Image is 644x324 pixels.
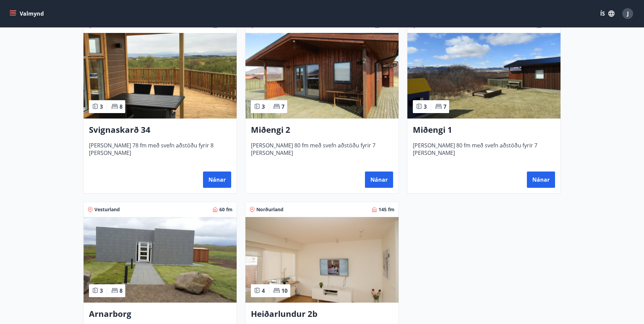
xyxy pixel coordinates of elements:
[84,217,237,303] img: Paella dish
[100,103,103,110] span: 3
[251,308,393,320] h3: Heiðarlundur 2b
[84,33,237,119] img: Paella dish
[89,142,231,164] span: [PERSON_NAME] 78 fm með svefn aðstöðu fyrir 8 [PERSON_NAME]
[219,206,233,213] span: 60 fm
[527,172,555,188] button: Nánar
[8,7,47,20] button: menu
[413,124,555,136] h3: Miðengi 1
[443,103,446,110] span: 7
[365,172,393,188] button: Nánar
[245,33,399,119] img: Paella dish
[620,5,636,22] button: J
[379,206,394,213] span: 145 fm
[119,287,123,294] span: 8
[256,206,283,213] span: Norðurland
[89,124,231,136] h3: Svignaskarð 34
[262,287,265,294] span: 4
[245,217,399,303] img: Paella dish
[89,308,231,320] h3: Arnarborg
[596,7,618,20] button: ÍS
[424,103,427,110] span: 3
[251,124,393,136] h3: Miðengi 2
[203,172,231,188] button: Nánar
[94,206,120,213] span: Vesturland
[413,142,555,164] span: [PERSON_NAME] 80 fm með svefn aðstöðu fyrir 7 [PERSON_NAME]
[281,287,288,294] span: 10
[100,287,103,294] span: 3
[119,103,123,110] span: 8
[407,33,560,119] img: Paella dish
[251,142,393,164] span: [PERSON_NAME] 80 fm með svefn aðstöðu fyrir 7 [PERSON_NAME]
[281,103,284,110] span: 7
[262,103,265,110] span: 3
[627,10,629,17] span: J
